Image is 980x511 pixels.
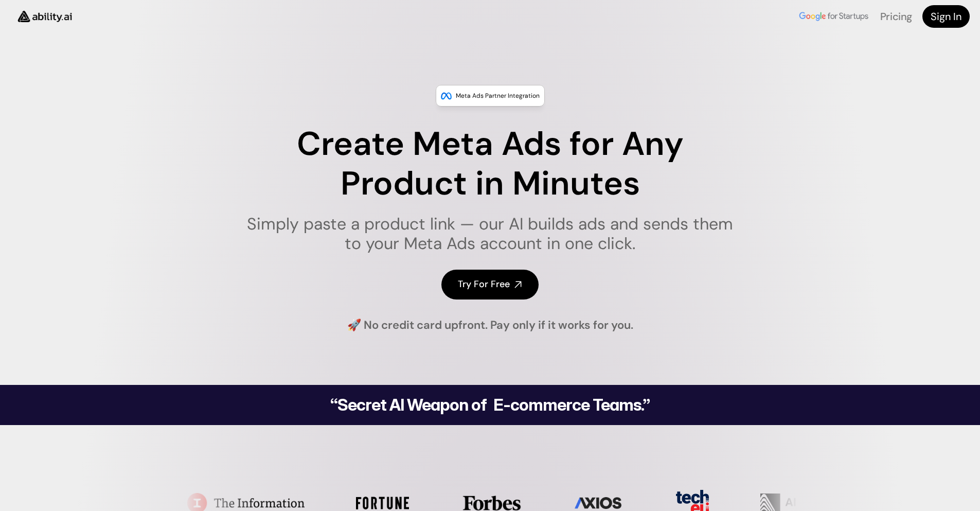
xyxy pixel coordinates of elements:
a: Try For Free [441,270,539,299]
h4: 🚀 No credit card upfront. Pay only if it works for you. [347,318,633,333]
h1: Create Meta Ads for Any Product in Minutes [240,125,740,204]
a: Pricing [880,10,912,23]
a: Sign In [922,5,970,28]
h1: Simply paste a product link — our AI builds ads and sends them to your Meta Ads account in one cl... [240,214,740,254]
h4: Try For Free [458,278,510,291]
h2: “Secret AI Weapon of E-commerce Teams.” [304,397,676,413]
h4: Sign In [931,9,961,24]
p: Meta Ads Partner Integration [456,91,540,101]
